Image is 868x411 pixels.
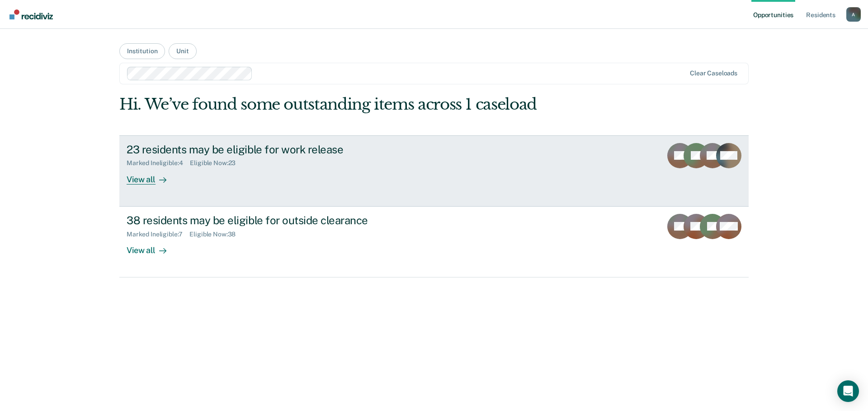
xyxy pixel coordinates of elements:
[127,167,177,185] div: View all
[127,238,177,255] div: View all
[690,69,737,77] div: Clear caseloads
[119,207,749,277] a: 38 residents may be eligible for outside clearanceMarked Ineligible:7Eligible Now:38View all
[837,380,859,402] div: Open Intercom Messenger
[9,9,53,19] img: Recidiviz
[127,143,444,156] div: 23 residents may be eligible for work release
[127,214,444,227] div: 38 residents may be eligible for outside clearance
[846,7,861,22] button: Profile dropdown button
[127,231,189,238] div: Marked Ineligible : 7
[190,159,243,167] div: Eligible Now : 23
[846,7,861,22] div: A
[189,231,243,238] div: Eligible Now : 38
[127,159,190,167] div: Marked Ineligible : 4
[119,135,749,207] a: 23 residents may be eligible for work releaseMarked Ineligible:4Eligible Now:23View all
[169,43,196,59] button: Unit
[119,95,623,114] div: Hi. We’ve found some outstanding items across 1 caseload
[119,43,165,59] button: Institution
